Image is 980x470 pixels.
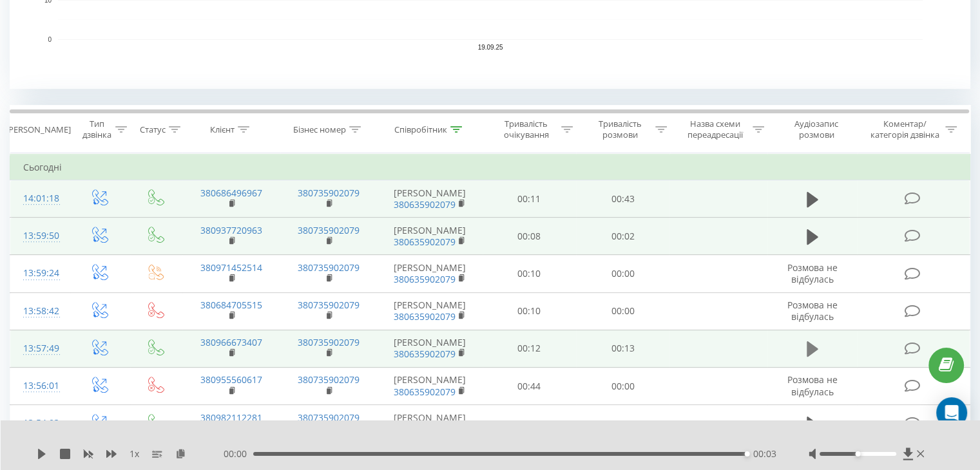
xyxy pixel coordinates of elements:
div: Статус [140,124,166,135]
div: 13:59:50 [23,223,57,249]
a: 380735902079 [298,373,360,386]
a: 380735902079 [298,299,360,311]
div: 13:54:03 [23,411,57,436]
td: 00:10 [483,292,576,330]
a: 380635902079 [394,198,456,211]
a: 380735902079 [298,336,360,348]
td: [PERSON_NAME] [378,180,483,218]
div: 14:01:18 [23,186,57,211]
span: 00:03 [753,447,776,460]
div: Тип дзвінка [81,118,111,140]
td: 00:00 [576,292,669,330]
span: 1 x [130,447,139,460]
td: 00:43 [576,180,669,218]
div: Тривалість розмови [588,118,652,140]
a: 380635902079 [394,348,456,360]
div: Назва схеми переадресації [682,118,749,140]
a: 380937720963 [200,224,262,236]
div: 13:56:01 [23,373,57,399]
td: [PERSON_NAME] [378,218,483,255]
div: Аудіозапис розмови [779,118,854,140]
td: [PERSON_NAME] [378,330,483,367]
a: 380735902079 [298,187,360,199]
td: 00:08 [483,218,576,255]
a: 380635902079 [394,310,456,323]
div: Open Intercom Messenger [936,397,967,428]
span: Розмова не відбулась [787,299,838,323]
div: 13:59:24 [23,261,57,286]
div: Бізнес номер [293,124,346,135]
td: [PERSON_NAME] [378,368,483,405]
div: Коментар/категорія дзвінка [867,118,942,140]
td: 00:02 [576,218,669,255]
div: Клієнт [210,124,235,135]
div: Співробітник [394,124,447,135]
a: 380735902079 [298,224,360,236]
a: 380955560617 [200,373,262,386]
td: 00:00 [576,255,669,292]
td: 00:00 [576,368,669,405]
div: Accessibility label [745,451,750,456]
text: 19.09.25 [478,44,503,51]
text: 0 [48,36,52,43]
td: 00:10 [483,255,576,292]
a: 380635902079 [394,386,456,398]
td: [PERSON_NAME] [378,255,483,292]
a: 380684705515 [200,299,262,311]
div: Тривалість очікування [494,118,559,140]
div: [PERSON_NAME] [6,124,71,135]
td: [PERSON_NAME] [378,405,483,442]
a: 380635902079 [394,236,456,248]
td: 00:44 [483,368,576,405]
td: [PERSON_NAME] [378,292,483,330]
td: 00:29 [576,405,669,442]
span: Розмова не відбулась [787,373,838,397]
td: 00:29 [483,405,576,442]
div: 13:58:42 [23,299,57,324]
a: 380635902079 [394,273,456,285]
span: Розмова не відбулась [787,261,838,285]
a: 380735902079 [298,411,360,424]
td: 00:13 [576,330,669,367]
a: 380971452514 [200,261,262,274]
span: 00:00 [224,447,253,460]
a: 380686496967 [200,187,262,199]
div: 13:57:49 [23,336,57,361]
a: 380966673407 [200,336,262,348]
td: Сьогодні [10,155,970,180]
a: 380735902079 [298,261,360,274]
td: 00:11 [483,180,576,218]
td: 00:12 [483,330,576,367]
a: 380982112281 [200,411,262,424]
div: Accessibility label [855,451,860,456]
